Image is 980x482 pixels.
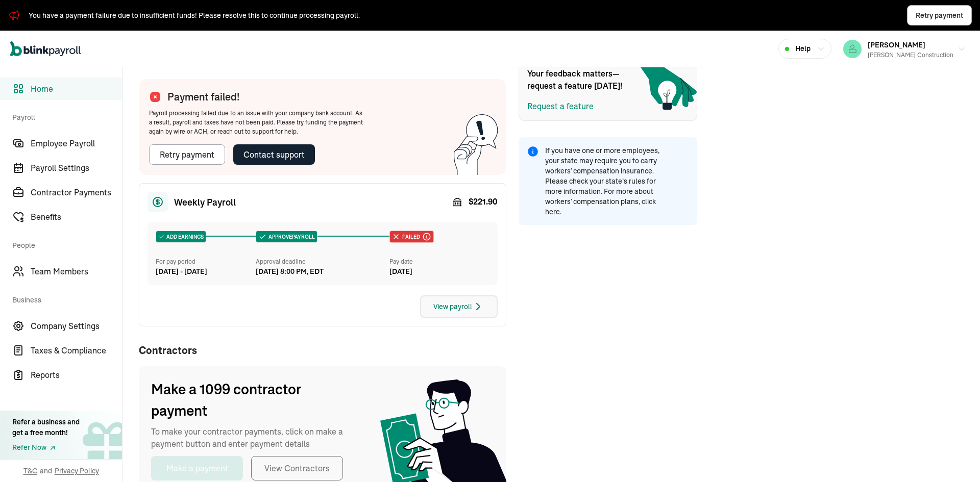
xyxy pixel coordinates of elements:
button: View payroll [420,295,498,318]
div: You have a payment failure due to insufficient funds! Please resolve this to continue processing ... [29,10,360,21]
span: Payroll [12,102,116,130]
span: [PERSON_NAME] [868,40,925,49]
button: Retry payment [149,144,225,165]
span: Weekly Payroll [174,195,236,209]
div: Refer a business and get a free month! [12,417,80,438]
button: [PERSON_NAME][PERSON_NAME] Construction [839,36,970,62]
span: Benefits [31,211,122,223]
span: Company Settings [31,320,122,332]
div: Contact support [243,148,305,161]
button: Retry payment [907,5,972,26]
button: Help [778,39,831,59]
div: [DATE] 8:00 PM, EDT [256,266,324,277]
div: Retry payment [160,148,214,161]
span: Contractors [139,343,506,358]
button: View Contractors [251,456,343,480]
span: Taxes & Compliance [31,344,122,357]
div: View payroll [433,300,484,313]
span: Payment failed! [167,89,239,105]
div: ADD EARNINGS [156,231,206,242]
span: Retry payment [916,10,963,21]
span: T&C [23,466,37,476]
div: [DATE] [389,266,489,277]
span: Contractor Payments [31,186,122,198]
span: Reports [31,369,122,381]
span: Failed [400,233,420,241]
button: Contact support [233,144,315,165]
span: Privacy Policy [55,466,99,476]
span: Employee Payroll [31,137,122,149]
button: Request a feature [527,100,594,112]
div: For pay period [156,257,256,266]
span: Team Members [31,265,122,277]
span: Make a 1099 contractor payment [151,378,355,421]
span: $ 221.90 [469,196,498,208]
span: Home [31,83,122,95]
div: Pay date [389,257,489,266]
span: Payroll Settings [31,162,122,174]
div: [PERSON_NAME] Construction [868,50,953,60]
button: Make a payment [151,456,243,480]
iframe: Chat Widget [810,372,980,482]
div: [DATE] - [DATE] [156,266,256,277]
nav: Global [10,34,81,64]
div: Approval deadline [256,257,385,266]
a: Refer Now [12,442,80,453]
a: here [545,207,560,216]
span: Help [795,43,811,54]
span: If you have one or more employees, your state may require you to carry workers’ compensation insu... [545,145,667,217]
span: Business [12,285,116,313]
div: Payroll processing failed due to an issue with your company bank account. As a result, payroll an... [149,109,363,136]
span: Your feedback matters—request a feature [DATE]! [527,67,629,92]
span: People [12,230,116,258]
span: APPROVE PAYROLL [266,233,315,241]
span: To make your contractor payments, click on make a payment button and enter payment details [151,425,355,450]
